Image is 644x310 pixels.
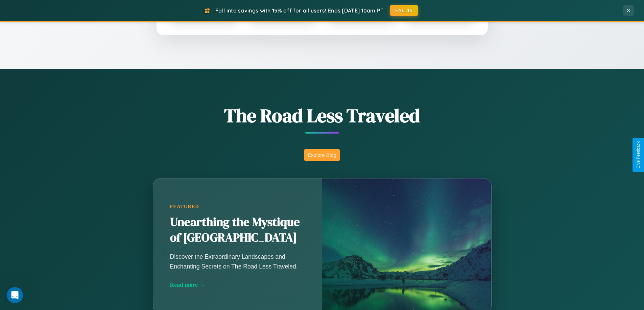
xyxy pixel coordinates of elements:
button: FALL15 [390,5,418,16]
h1: The Road Less Traveled [119,103,525,129]
span: Fall into savings with 15% off for all users! Ends [DATE] 10am PT. [215,7,385,14]
div: Give Feedback [636,141,641,169]
p: Discover the Extraordinary Landscapes and Enchanting Secrets on The Road Less Traveled. [170,252,305,271]
div: Read more → [170,281,305,288]
div: Featured [170,204,305,209]
button: Explore Blog [304,149,340,161]
iframe: Intercom live chat [7,287,23,303]
h2: Unearthing the Mystique of [GEOGRAPHIC_DATA] [170,215,305,246]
